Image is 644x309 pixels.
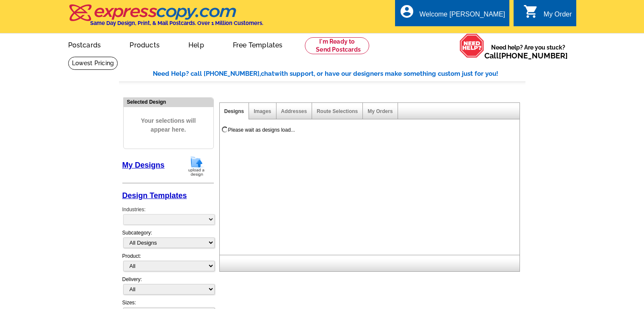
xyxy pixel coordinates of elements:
[281,108,307,114] a: Addresses
[317,108,358,114] a: Route Selections
[90,20,263,26] h4: Same Day Design, Print, & Mail Postcards. Over 1 Million Customers.
[523,9,572,20] a: shopping_cart My Order
[499,51,568,60] a: [PHONE_NUMBER]
[185,155,207,177] img: upload-design
[261,70,274,77] span: chat
[399,4,415,19] i: account_circle
[224,108,244,114] a: Designs
[130,108,207,143] span: Your selections will appear here.
[124,98,213,106] div: Selected Design
[523,4,539,19] i: shopping_cart
[55,34,115,54] a: Postcards
[484,51,568,60] span: Call
[122,161,165,169] a: My Designs
[122,276,214,299] div: Delivery:
[544,11,572,22] div: My Order
[153,69,525,79] div: Need Help? call [PHONE_NUMBER], with support, or have our designers make something custom just fo...
[459,33,484,58] img: help
[175,34,218,54] a: Help
[221,126,228,133] img: loading...
[122,191,187,200] a: Design Templates
[254,108,271,114] a: Images
[228,126,295,134] div: Please wait as designs load...
[116,34,173,54] a: Products
[368,108,392,114] a: My Orders
[219,34,296,54] a: Free Templates
[122,229,214,252] div: Subcategory:
[68,10,263,26] a: Same Day Design, Print, & Mail Postcards. Over 1 Million Customers.
[122,252,214,276] div: Product:
[122,201,214,229] div: Industries:
[484,43,572,60] span: Need help? Are you stuck?
[420,11,505,22] div: Welcome [PERSON_NAME]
